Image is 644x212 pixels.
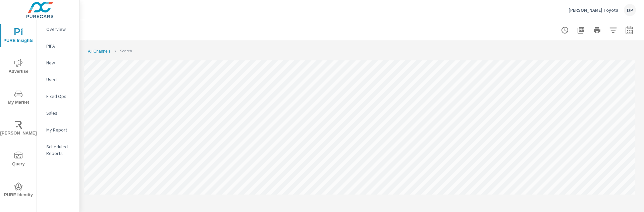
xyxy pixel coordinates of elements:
[2,121,35,137] span: [PERSON_NAME]
[37,58,79,68] div: New
[37,91,79,101] div: Fixed Ops
[2,152,35,168] span: Query
[37,74,79,85] div: Used
[46,126,74,133] p: My Report
[590,23,604,37] button: Print Report
[46,43,74,49] p: PIPA
[2,182,35,199] span: PURE Identity
[623,23,636,37] button: Select Date Range
[37,108,79,118] div: Sales
[84,44,136,58] nav: chart navigation
[624,4,636,16] div: DP
[46,93,74,100] p: Fixed Ops
[120,48,132,54] p: Search
[46,110,74,116] p: Sales
[606,23,620,37] button: Apply Filters
[46,143,74,157] p: Scheduled Reports
[2,28,35,45] span: PURE Insights
[88,49,110,54] a: All Channels
[569,7,619,13] p: [PERSON_NAME] Toyota
[46,76,74,83] p: Used
[37,125,79,135] div: My Report
[2,59,35,75] span: Advertise
[46,26,74,33] p: Overview
[37,142,79,158] div: Scheduled Reports
[37,41,79,51] div: PIPA
[574,23,588,37] button: "Export Report to PDF"
[2,90,35,106] span: My Market
[37,24,79,34] div: Overview
[46,59,74,66] p: New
